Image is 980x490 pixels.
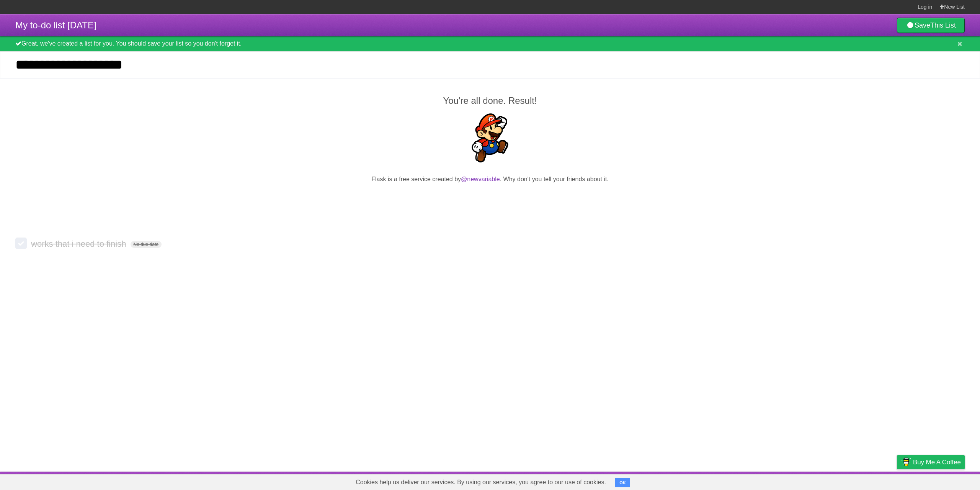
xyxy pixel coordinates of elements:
[476,193,504,204] iframe: X Post Button
[916,474,965,488] a: Suggest a feature
[465,113,514,162] img: Super Mario
[887,474,907,488] a: Privacy
[15,175,965,184] p: Flask is a free service created by . Why don't you tell your friends about it.
[15,20,96,30] span: My to-do list [DATE]
[795,474,811,488] a: About
[901,456,911,469] img: Buy me a coffee
[31,239,128,249] span: works that i need to finish
[820,474,851,488] a: Developers
[15,94,965,108] h2: You're all done. Result!
[897,18,965,33] a: SaveThis List
[930,21,956,29] b: This List
[861,474,878,488] a: Terms
[348,475,614,490] span: Cookies help us deliver our services. By using our services, you agree to our use of cookies.
[461,176,500,182] a: @newvariable
[131,241,162,248] span: No due date
[615,478,630,487] button: OK
[897,455,965,469] a: Buy me a coffee
[913,456,961,469] span: Buy me a coffee
[15,238,27,249] label: Done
